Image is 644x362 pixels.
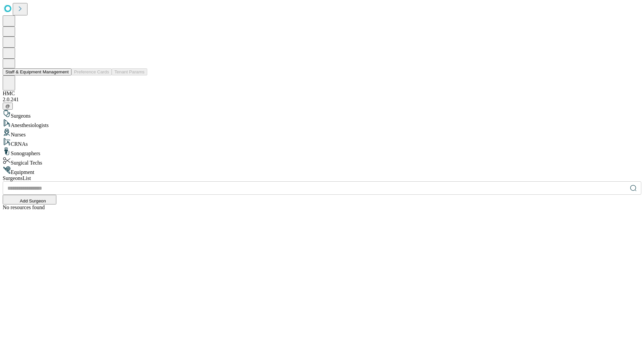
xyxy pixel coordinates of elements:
[3,119,641,128] div: Anesthesiologists
[3,175,641,181] div: Surgeons List
[3,128,641,138] div: Nurses
[3,138,641,147] div: CRNAs
[112,68,147,75] button: Tenant Params
[3,166,641,175] div: Equipment
[3,97,641,103] div: 2.0.241
[3,195,56,204] button: Add Surgeon
[3,103,13,110] button: @
[3,147,641,157] div: Sonographers
[3,110,641,119] div: Surgeons
[20,198,46,203] span: Add Surgeon
[3,204,641,210] div: No resources found
[3,90,641,97] div: HMC
[5,104,10,109] span: @
[3,157,641,166] div: Surgical Techs
[3,68,71,75] button: Staff & Equipment Management
[71,68,112,75] button: Preference Cards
